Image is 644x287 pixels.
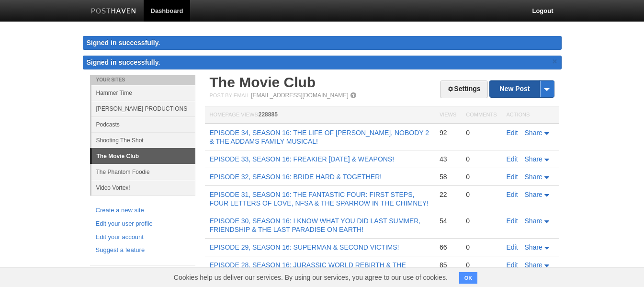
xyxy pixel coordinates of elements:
[92,149,195,164] a: The Movie Club
[507,243,518,251] a: Edit
[440,261,456,269] div: 85
[96,206,190,216] a: Create a new site
[210,155,395,163] a: EPISODE 33, SEASON 16: FREAKIER [DATE] & WEAPONS!
[251,92,348,99] a: [EMAIL_ADDRESS][DOMAIN_NAME]
[210,191,429,207] a: EPISODE 31, SEASON 16: THE FANTASTIC FOUR: FIRST STEPS, FOUR LETTERS OF LOVE, NFSA & THE SPARROW ...
[440,190,456,199] div: 22
[466,172,497,181] div: 0
[466,155,497,163] div: 0
[91,164,195,180] a: The Phantom Foodie
[87,58,160,66] span: Signed in successfully.
[507,217,518,225] a: Edit
[205,106,435,124] th: Homepage Views
[440,128,456,137] div: 92
[210,92,249,98] span: Post by Email
[466,261,497,269] div: 0
[525,155,542,163] span: Share
[440,155,456,163] div: 43
[459,272,478,284] button: OK
[507,155,518,163] a: Edit
[466,190,497,199] div: 0
[91,85,195,101] a: Hammer Time
[210,217,421,233] a: EPISODE 30, SEASON 16: I KNOW WHAT YOU DID LAST SUMMER, FRIENDSHIP & THE LAST PARADISE ON EARTH!
[440,243,456,252] div: 66
[507,191,518,198] a: Edit
[91,8,136,15] img: Posthaven-bar
[466,217,497,225] div: 0
[440,172,456,181] div: 58
[83,36,562,50] div: Signed in successfully.
[507,173,518,181] a: Edit
[525,129,542,137] span: Share
[435,106,461,124] th: Views
[507,129,518,137] a: Edit
[461,106,501,124] th: Comments
[466,128,497,137] div: 0
[525,191,542,198] span: Share
[525,217,542,225] span: Share
[259,111,278,118] span: 228885
[210,74,316,90] a: The Movie Club
[551,56,559,68] a: ×
[440,80,487,98] a: Settings
[210,129,429,145] a: EPISODE 34, SEASON 16: THE LIFE OF [PERSON_NAME], NOBODY 2 & THE ADDAMS FAMILY MUSICAL!
[90,75,195,85] li: Your Sites
[96,219,190,229] a: Edit your user profile
[210,261,406,277] a: EPISODE 28, SEASON 16: JURASSIC WORLD REBIRTH & THE SHROUDS!
[91,101,195,116] a: [PERSON_NAME] PRODUCTIONS
[164,268,457,287] span: Cookies help us deliver our services. By using our services, you agree to our use of cookies.
[507,261,518,269] a: Edit
[91,180,195,195] a: Video Vortex!
[466,243,497,252] div: 0
[96,245,190,255] a: Suggest a feature
[210,173,382,181] a: EPISODE 32, SEASON 16: BRIDE HARD & TOGETHER!
[91,132,195,148] a: Shooting The Shot
[525,173,542,181] span: Share
[525,243,542,251] span: Share
[490,80,554,97] a: New Post
[502,106,559,124] th: Actions
[525,261,542,269] span: Share
[96,232,190,242] a: Edit your account
[210,243,399,251] a: EPISODE 29, SEASON 16: SUPERMAN & SECOND VICTIMS!
[91,116,195,132] a: Podcasts
[440,217,456,225] div: 54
